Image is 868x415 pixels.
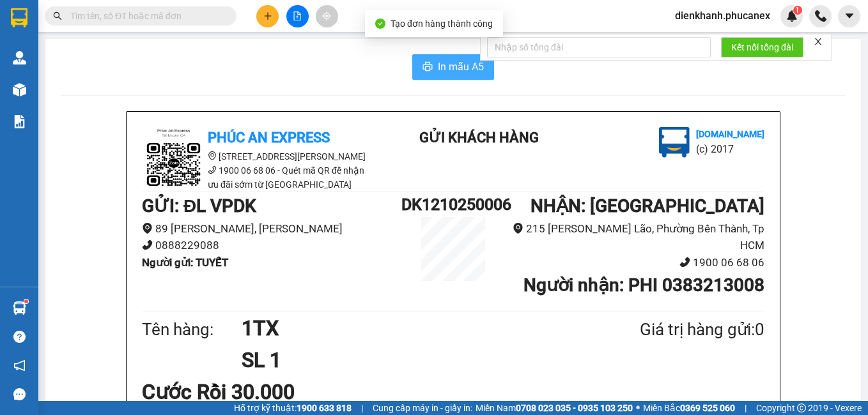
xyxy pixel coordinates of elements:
span: environment [513,223,523,234]
span: environment [142,223,153,234]
li: [STREET_ADDRESS][PERSON_NAME] [142,149,372,163]
span: check-circle [375,19,385,29]
sup: 1 [24,299,28,303]
li: 0888229088 [142,237,401,254]
span: In mẫu A5 [438,59,484,75]
b: Người gửi : TUYẾT [142,256,228,269]
strong: 0708 023 035 - 0935 103 250 [516,403,633,413]
strong: 0369 525 060 [680,403,735,413]
div: Giá trị hàng gửi: 0 [578,317,764,343]
span: ⚪️ [636,405,640,411]
button: aim [316,5,338,27]
span: copyright [797,404,806,412]
li: 89 [PERSON_NAME], [PERSON_NAME] [142,220,401,238]
button: printerIn mẫu A5 [412,54,494,80]
span: Kết nối tổng đài [731,40,793,54]
img: logo.jpg [659,127,690,158]
img: warehouse-icon [13,83,26,96]
img: solution-icon [13,115,26,128]
input: Tìm tên, số ĐT hoặc mã đơn [70,9,221,23]
b: Phúc An Express [16,82,66,165]
span: Tạo đơn hàng thành công [391,19,493,29]
b: Gửi khách hàng [79,19,127,79]
span: Cung cấp máy in - giấy in: [373,401,472,415]
span: | [745,401,747,415]
li: 215 [PERSON_NAME] Lão, Phường Bến Thành, Tp HCM [505,220,764,254]
button: caret-down [838,5,860,27]
span: aim [322,11,331,20]
img: phone-icon [815,10,826,22]
h1: SL 1 [242,344,578,376]
sup: 1 [793,6,802,15]
span: question-circle [13,331,26,343]
b: Gửi khách hàng [419,130,539,146]
span: | [361,401,363,415]
li: 1900 06 68 06 - Quét mã QR để nhận ưu đãi sớm từ [GEOGRAPHIC_DATA] [142,163,372,192]
b: Phúc An Express [208,130,330,146]
span: printer [422,61,433,73]
b: [DOMAIN_NAME] [696,129,764,139]
li: (c) 2017 [696,141,764,157]
h1: 1TX [242,312,578,344]
img: warehouse-icon [13,301,26,315]
b: NHẬN : [GEOGRAPHIC_DATA] [531,195,764,216]
span: phone [208,165,217,174]
img: logo.jpg [142,127,206,191]
img: logo.jpg [139,16,169,47]
span: close [814,37,823,46]
button: plus [256,5,279,27]
img: logo-vxr [11,8,27,27]
li: 1900 06 68 06 [505,254,764,271]
h1: DK1210250006 [401,192,505,217]
span: phone [679,257,690,268]
button: Kết nối tổng đài [721,37,803,57]
button: file-add [286,5,309,27]
span: environment [208,151,217,160]
span: notification [13,359,26,372]
span: plus [263,11,272,20]
li: (c) 2017 [107,61,176,77]
b: [DOMAIN_NAME] [107,49,176,59]
b: GỬI : ĐL VPDK [142,195,256,216]
img: warehouse-icon [13,51,26,64]
span: caret-down [844,10,855,22]
div: Cước Rồi 30.000 [142,376,347,408]
img: icon-new-feature [786,10,798,22]
span: file-add [293,11,302,20]
div: Tên hàng: [142,317,242,343]
b: Người nhận : PHI 0383213008 [523,275,764,296]
span: 1 [795,6,800,15]
span: search [53,11,62,20]
input: Nhập số tổng đài [487,37,711,57]
span: dienkhanh.phucanex [665,8,780,24]
span: Miền Nam [476,401,633,415]
span: phone [142,239,153,250]
span: message [13,388,26,400]
img: logo.jpg [16,16,80,80]
strong: 1900 633 818 [297,403,352,413]
span: Hỗ trợ kỹ thuật: [234,401,352,415]
span: Miền Bắc [643,401,735,415]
